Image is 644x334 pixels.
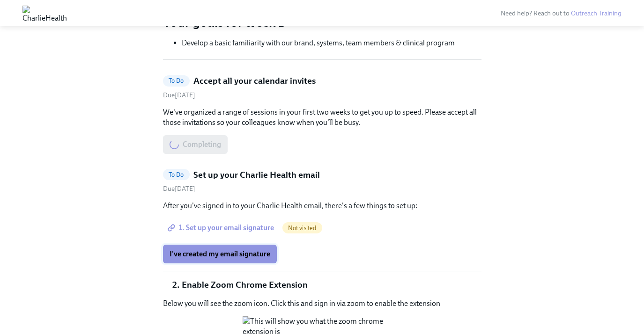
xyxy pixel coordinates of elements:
[163,185,195,193] span: Due [DATE]
[163,75,481,100] a: To DoAccept all your calendar invitesDue[DATE]
[193,75,316,87] h5: Accept all your calendar invites
[163,77,190,84] span: To Do
[170,249,270,259] span: I've created my email signature
[170,223,274,232] span: 1. Set up your email signature
[163,169,481,194] a: To DoSet up your Charlie Health emailDue[DATE]
[182,279,481,291] li: Enable Zoom Chrome Extension
[163,91,195,99] span: Tuesday, September 9th 2025, 10:00 am
[163,218,281,237] a: 1. Set up your email signature
[501,9,622,17] span: Need help? Reach out to
[163,107,481,128] p: We've organized a range of sessions in your first two weeks to get you up to speed. Please accept...
[193,169,320,181] h5: Set up your Charlie Health email
[182,38,481,48] li: Develop a basic familiarity with our brand, systems, team members & clinical program
[163,298,481,309] p: Below you will see the zoom icon. Click this and sign in via zoom to enable the extension
[282,225,322,232] span: Not visited
[163,201,481,211] p: After you've signed in to your Charlie Health email, there's a few things to set up:
[163,245,277,263] button: I've created my email signature
[163,171,190,178] span: To Do
[22,6,67,21] img: CharlieHealth
[571,9,622,17] a: Outreach Training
